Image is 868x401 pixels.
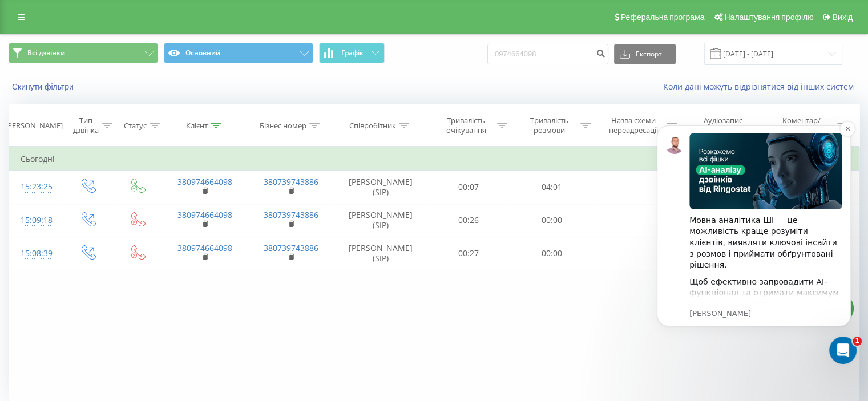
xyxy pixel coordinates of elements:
[334,237,427,270] td: [PERSON_NAME] (SIP)
[663,81,859,92] a: Коли дані можуть відрізнятися вiд інших систем
[621,13,705,22] span: Реферальна програма
[833,13,853,22] span: Вихід
[21,176,51,198] div: 15:23:25
[9,82,79,92] button: Скинути фільтри
[164,43,313,63] button: Основний
[177,176,232,187] a: 380974664098
[9,148,859,171] td: Сьогодні
[829,337,857,364] iframe: Intercom live chat
[349,121,396,131] div: Співробітник
[427,171,510,204] td: 00:07
[177,209,232,220] a: 380974664098
[853,337,862,346] span: 1
[510,171,593,204] td: 04:01
[124,121,147,131] div: Статус
[520,116,578,135] div: Тривалість розмови
[510,237,593,270] td: 00:00
[614,44,676,64] button: Експорт
[427,237,510,270] td: 00:27
[264,242,318,253] a: 380739743886
[510,204,593,237] td: 00:00
[334,171,427,204] td: [PERSON_NAME] (SIP)
[27,48,65,58] span: Всі дзвінки
[9,43,158,63] button: Всі дзвінки
[341,49,364,57] span: Графік
[5,121,63,131] div: [PERSON_NAME]
[604,116,664,135] div: Назва схеми переадресації
[427,204,510,237] td: 00:26
[72,116,99,135] div: Тип дзвінка
[264,209,318,220] a: 380739743886
[260,121,306,131] div: Бізнес номер
[21,209,51,232] div: 15:09:18
[264,176,318,187] a: 380739743886
[21,242,51,265] div: 15:08:39
[186,121,208,131] div: Клієнт
[334,204,427,237] td: [PERSON_NAME] (SIP)
[640,108,868,370] iframe: Intercom notifications повідомлення
[319,43,385,63] button: Графік
[724,13,813,22] span: Налаштування профілю
[177,242,232,253] a: 380974664098
[487,44,608,64] input: Пошук за номером
[438,116,495,135] div: Тривалість очікування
